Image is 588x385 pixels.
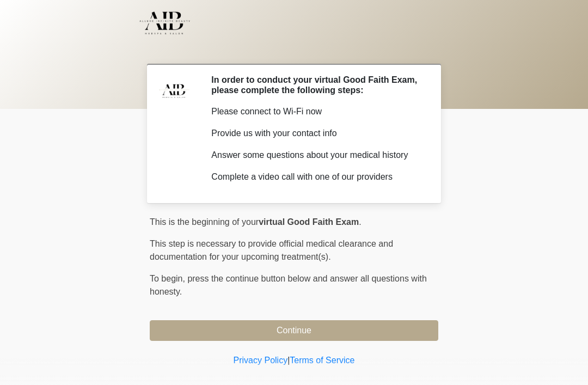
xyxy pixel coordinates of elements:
p: Complete a video call with one of our providers [211,170,422,184]
span: This is the beginning of your [150,217,259,227]
img: Agent Avatar [158,75,191,107]
span: . [359,217,361,227]
p: Please connect to Wi-Fi now [211,105,422,118]
img: Allure Infinite Beauty Logo [139,8,191,38]
a: | [287,356,290,365]
button: Continue [150,320,438,341]
a: Terms of Service [290,356,354,365]
p: Provide us with your contact info [211,127,422,140]
h2: In order to conduct your virtual Good Faith Exam, please complete the following steps: [211,75,422,95]
a: Privacy Policy [234,356,288,365]
span: press the continue button below and answer all questions with honesty. [150,274,427,296]
strong: virtual Good Faith Exam [259,217,359,227]
span: This step is necessary to provide official medical clearance and documentation for your upcoming ... [150,239,393,261]
p: Answer some questions about your medical history [211,149,422,162]
span: To begin, [150,274,187,283]
h1: ‎ ‎ [142,39,446,59]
